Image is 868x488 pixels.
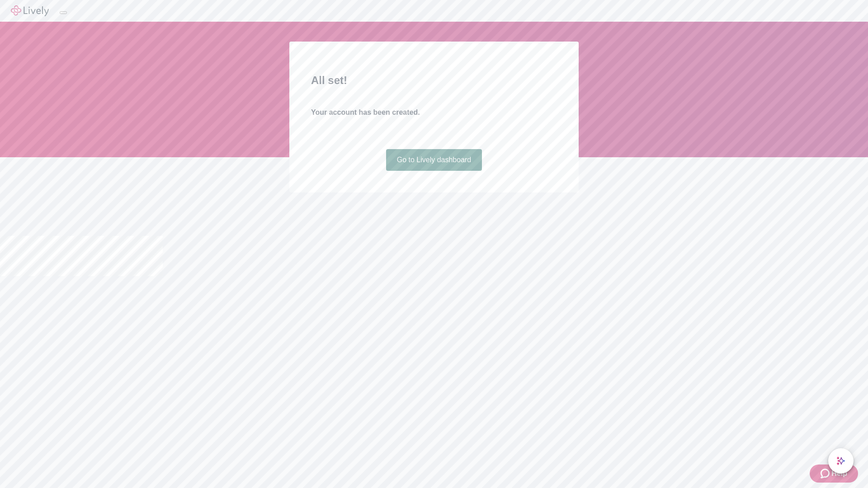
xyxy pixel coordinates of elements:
[11,5,49,16] img: Lively
[311,72,557,89] h2: All set!
[828,448,854,474] button: chat
[810,465,858,483] button: Zendesk support iconHelp
[836,456,845,465] svg: Lively AI Assistant
[821,468,831,479] svg: Zendesk support icon
[831,468,847,479] span: Help
[386,149,482,171] a: Go to Lively dashboard
[60,11,67,14] button: Log out
[311,107,557,118] h4: Your account has been created.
